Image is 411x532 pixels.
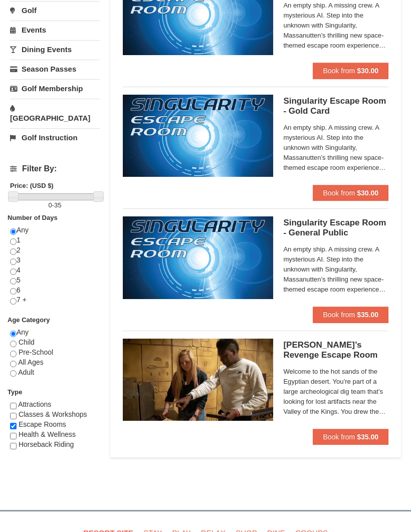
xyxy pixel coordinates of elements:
[283,218,388,238] h5: Singularity Escape Room - General Public
[323,189,355,197] span: Book from
[19,430,76,438] span: Health & Wellness
[313,63,388,79] button: Book from $30.00
[313,307,388,323] button: Book from $35.00
[10,200,100,210] label: -
[10,128,100,147] a: Golf Instruction
[10,182,54,189] strong: Price: (USD $)
[123,95,273,177] img: 6619913-513-94f1c799.jpg
[10,40,100,59] a: Dining Events
[283,1,388,51] span: An empty ship. A missing crew. A mysterious AI. Step into the unknown with Singularity, Massanutt...
[19,338,35,346] span: Child
[123,216,273,299] img: 6619913-527-a9527fc8.jpg
[313,185,388,201] button: Book from $30.00
[323,67,355,75] span: Book from
[323,311,355,319] span: Book from
[19,440,74,448] span: Horseback Riding
[10,60,100,78] a: Season Passes
[10,79,100,98] a: Golf Membership
[313,429,388,445] button: Book from $35.00
[19,410,87,418] span: Classes & Workshops
[283,340,388,360] h5: [PERSON_NAME]’s Revenge Escape Room
[357,311,378,319] strong: $35.00
[10,328,100,387] div: Any
[283,123,388,173] span: An empty ship. A missing crew. A mysterious AI. Step into the unknown with Singularity, Massanutt...
[10,225,100,315] div: Any 1 2 3 4 5 6 7 +
[10,164,100,173] h4: Filter By:
[48,201,52,209] span: 0
[8,214,58,221] strong: Number of Days
[357,433,378,441] strong: $35.00
[8,316,50,324] strong: Age Category
[10,21,100,39] a: Events
[283,96,388,116] h5: Singularity Escape Room - Gold Card
[19,420,66,428] span: Escape Rooms
[54,201,61,209] span: 35
[8,388,22,396] strong: Type
[323,433,355,441] span: Book from
[19,348,53,356] span: Pre-School
[283,367,388,417] span: Welcome to the hot sands of the Egyptian desert. You're part of a large archeological dig team th...
[18,358,44,366] span: All Ages
[357,189,378,197] strong: $30.00
[18,400,51,408] span: Attractions
[10,99,100,127] a: [GEOGRAPHIC_DATA]
[10,1,100,20] a: Golf
[283,244,388,295] span: An empty ship. A missing crew. A mysterious AI. Step into the unknown with Singularity, Massanutt...
[18,368,34,376] span: Adult
[123,339,273,421] img: 6619913-405-76dfcace.jpg
[357,67,378,75] strong: $30.00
